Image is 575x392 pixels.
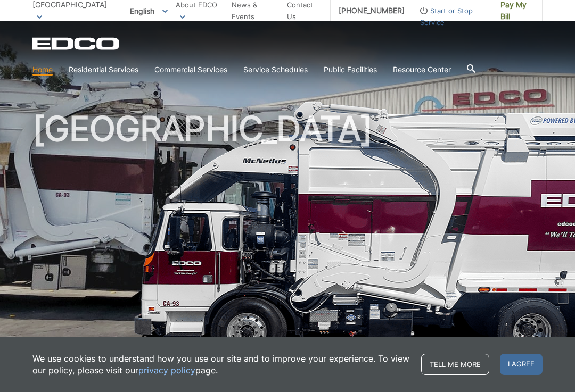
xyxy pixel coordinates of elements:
[32,64,53,76] a: Home
[393,64,451,76] a: Resource Center
[154,64,227,76] a: Commercial Services
[500,354,543,375] span: I agree
[122,2,176,20] span: English
[138,364,195,376] a: privacy policy
[32,37,121,50] a: EDCD logo. Return to the homepage.
[324,64,377,76] a: Public Facilities
[32,353,410,376] p: We use cookies to understand how you use our site and to improve your experience. To view our pol...
[243,64,308,76] a: Service Schedules
[32,112,543,345] h1: [GEOGRAPHIC_DATA]
[69,64,138,76] a: Residential Services
[421,354,489,375] a: Tell me more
